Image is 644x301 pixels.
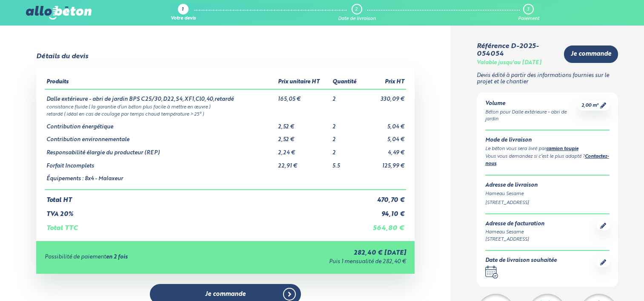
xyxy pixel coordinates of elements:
[232,259,406,265] div: Puis 1 mensualité de 282,40 €
[45,218,364,232] td: Total TTC
[485,221,544,227] div: Adresse de facturation
[45,110,406,117] td: retardé ( idéal en cas de coulage par temps chaud température > 25° )
[485,153,610,168] div: Vous vous demandez si c’est le plus adapté ? .
[485,236,544,243] div: [STREET_ADDRESS]
[331,156,364,170] td: 5.5
[45,117,276,131] td: Contribution énergétique
[276,156,331,170] td: 22,91 €
[182,7,183,13] div: 1
[276,76,331,89] th: Prix unitaire HT
[477,43,558,58] div: Référence D-2025-054054
[45,143,276,156] td: Responsabilité élargie du producteur (REP)
[331,89,364,103] td: 2
[477,60,541,66] div: Valable jusqu'au [DATE]
[485,258,557,264] div: Date de livraison souhaitée
[364,204,406,218] td: 94,10 €
[518,4,539,22] a: 3 Paiement
[45,190,364,204] td: Total HT
[485,145,610,153] div: Le béton vous sera livré par
[485,199,610,207] div: [STREET_ADDRESS]
[331,117,364,131] td: 2
[276,117,331,131] td: 2,52 €
[331,143,364,156] td: 2
[232,250,406,257] div: 282,40 € [DATE]
[477,73,618,85] p: Devis édité à partir des informations fournies sur le projet et le chantier
[106,254,128,260] strong: en 2 fois
[571,51,611,58] span: Je commande
[485,229,544,236] div: Hameau Sesame
[171,16,196,22] div: Votre devis
[485,182,610,189] div: Adresse de livraison
[564,45,618,63] a: Je commande
[568,268,635,292] iframe: Help widget launcher
[276,130,331,143] td: 2,52 €
[546,147,578,151] a: camion toupie
[45,130,276,143] td: Contribution environnementale
[485,190,610,198] div: Hameau Sesame
[355,7,358,12] div: 2
[364,130,406,143] td: 5,04 €
[205,291,246,298] span: Je commande
[45,89,276,103] td: Dalle extérieure - abri de jardin BPS C25/30,D22,S4,XF1,Cl0,40,retardé
[527,7,529,12] div: 3
[331,76,364,89] th: Quantité
[338,4,376,22] a: 2 Date de livraison
[45,254,232,261] div: Possibilité de paiement
[518,16,539,22] div: Paiement
[45,156,276,170] td: Forfait Incomplets
[364,156,406,170] td: 125,99 €
[45,103,406,110] td: consistance fluide ( la garantie d’un béton plus facile à mettre en œuvre )
[338,16,376,22] div: Date de livraison
[45,204,364,218] td: TVA 20%
[485,109,578,123] div: Béton pour Dalle extérieure - abri de jardin
[364,143,406,156] td: 4,49 €
[276,89,331,103] td: 165,05 €
[364,76,406,89] th: Prix HT
[364,117,406,131] td: 5,04 €
[276,143,331,156] td: 2,24 €
[171,4,196,22] a: 1 Votre devis
[364,218,406,232] td: 564,80 €
[26,6,92,20] img: allobéton
[36,53,88,60] div: Détails du devis
[364,89,406,103] td: 330,09 €
[331,130,364,143] td: 2
[485,137,610,144] div: Mode de livraison
[45,169,276,190] td: Équipements : 8x4 - Malaxeur
[364,190,406,204] td: 470,70 €
[485,101,578,107] div: Volume
[45,76,276,89] th: Produits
